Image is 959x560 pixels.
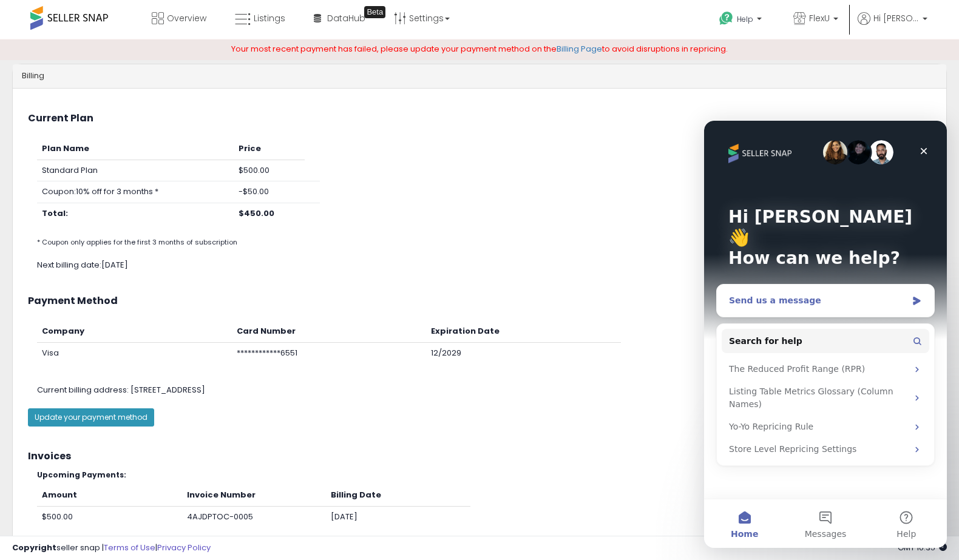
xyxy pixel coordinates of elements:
span: Help [737,14,753,24]
th: Expiration Date [426,321,621,342]
a: Billing Page [557,43,602,55]
div: Billing [13,64,946,89]
td: -$50.00 [234,181,305,203]
b: $450.00 [239,207,274,219]
span: Overview [167,12,206,24]
th: Invoice Number [182,485,327,506]
span: FlexU [809,12,830,24]
td: Coupon: 10% off for 3 months * [37,181,234,203]
button: Update your payment method [28,408,154,427]
a: Privacy Policy [157,542,211,553]
td: 4AJDPTOC-0005 [182,506,327,527]
h3: Invoices [28,451,931,462]
div: Tooltip anchor [364,6,385,18]
strong: Copyright [12,542,56,553]
i: Get Help [719,11,734,26]
div: seller snap | | [12,542,211,554]
iframe: Intercom live chat [704,121,947,548]
td: $500.00 [234,160,305,181]
th: Plan Name [37,138,234,160]
td: Standard Plan [37,160,234,181]
th: Company [37,321,232,342]
a: Hi [PERSON_NAME] [858,12,927,39]
td: [DATE] [326,506,470,527]
td: $500.00 [37,506,182,527]
th: Billing Date [326,485,470,506]
span: Your most recent payment has failed, please update your payment method on the to avoid disruption... [231,43,728,55]
h5: Upcoming Payments: [37,471,931,479]
td: 12/2029 [426,342,621,363]
a: Help [710,2,774,39]
b: Total: [42,207,68,219]
h3: Current Plan [28,113,931,124]
span: Current billing address: [37,384,129,396]
span: DataHub [327,12,365,24]
h3: Payment Method [28,295,931,306]
a: Terms of Use [104,542,155,553]
th: Amount [37,485,182,506]
small: * Coupon only applies for the first 3 months of subscription [37,237,237,247]
th: Price [234,138,305,160]
span: Listings [254,12,285,24]
span: Hi [PERSON_NAME] [873,12,919,24]
td: Visa [37,342,232,363]
div: Next billing date: [DATE] [28,260,949,271]
div: [STREET_ADDRESS] [28,385,949,396]
th: Card Number [232,321,427,342]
